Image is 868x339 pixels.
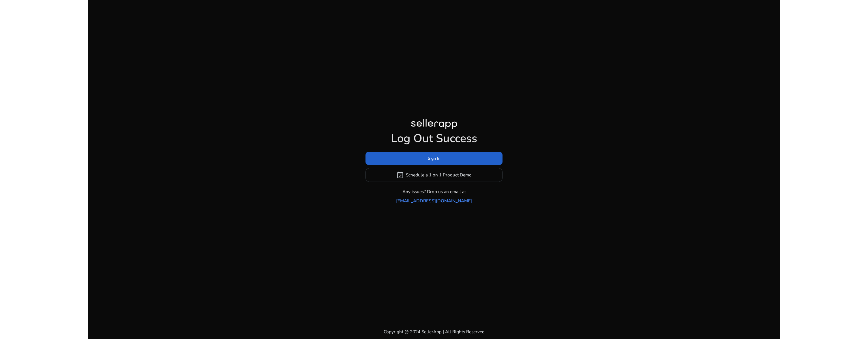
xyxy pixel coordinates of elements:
button: event_availableSchedule a 1 on 1 Product Demo [365,168,503,182]
button: Sign In [365,152,503,165]
span: Sign In [428,155,440,161]
p: Any issues? Drop us an email at [402,188,466,195]
h1: Log Out Success [365,132,503,146]
a: [EMAIL_ADDRESS][DOMAIN_NAME] [396,197,472,204]
span: event_available [396,171,404,179]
